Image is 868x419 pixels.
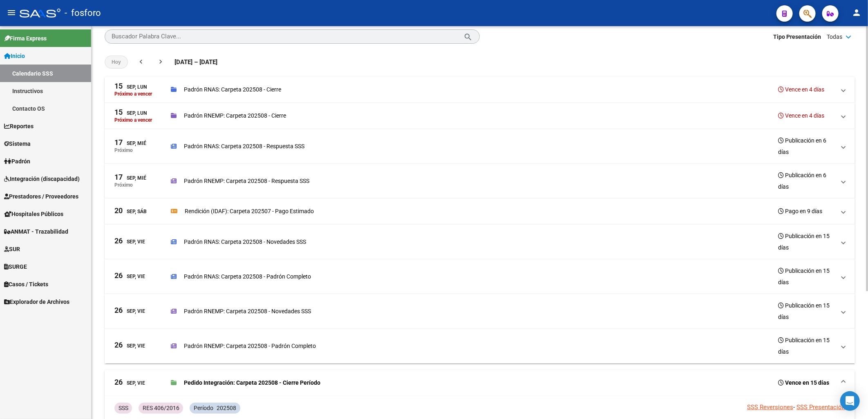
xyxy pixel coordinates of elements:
[7,8,16,18] mat-icon: menu
[114,174,146,182] div: Sep, Mié
[114,207,147,216] div: Sep, Sáb
[105,129,855,164] mat-expansion-panel-header: 17Sep, MiéPróximoPadrón RNAS: Carpeta 202508 - Respuesta SSSPublicación en 6 días
[137,58,145,66] mat-icon: chevron_left
[105,329,855,363] mat-expansion-panel-header: 26Sep, ViePadrón RNEMP: Carpeta 202508 - Padrón CompletoPublicación en 15 días
[852,8,861,18] mat-icon: person
[194,403,213,412] p: Período
[184,237,306,246] p: Padrón RNAS: Carpeta 202508 - Novedades SSS
[119,403,128,412] p: SSS
[114,139,146,147] div: Sep, Mié
[4,51,25,60] span: Inicio
[114,207,123,214] span: 20
[778,300,835,323] h3: Publicación en 15 días
[184,176,309,185] p: Padrón RNEMP: Carpeta 202508 - Respuesta SSS
[114,182,133,188] p: Próximo
[114,174,123,181] span: 17
[4,192,78,201] span: Prestadores / Proveedores
[778,230,835,253] h3: Publicación en 15 días
[4,245,20,254] span: SUR
[114,139,123,146] span: 17
[778,169,835,192] h3: Publicación en 6 días
[105,198,855,225] mat-expansion-panel-header: 20Sep, SábRendición (IDAF): Carpeta 202507 - Pago EstimadoPago en 9 días
[184,378,320,387] p: Pedido Integración: Carpeta 202508 - Cierre Período
[778,84,824,95] h3: Vence en 4 días
[747,403,793,411] a: SSS Reversiones
[796,403,845,411] a: SSS Presentación
[4,122,34,131] span: Reportes
[105,77,855,103] mat-expansion-panel-header: 15Sep, LunPróximo a vencerPadrón RNAS: Carpeta 202508 - CierreVence en 4 días
[4,262,27,271] span: SURGE
[4,297,69,306] span: Explorador de Archivos
[105,259,855,294] mat-expansion-panel-header: 26Sep, ViePadrón RNAS: Carpeta 202508 - Padrón CompletoPublicación en 15 días
[778,377,829,388] h3: Vence en 15 días
[4,174,80,183] span: Integración (discapacidad)
[778,334,835,357] h3: Publicación en 15 días
[114,341,145,350] div: Sep, Vie
[185,207,314,216] p: Rendición (IDAF): Carpeta 202507 - Pago Estimado
[114,379,145,387] div: Sep, Vie
[114,82,123,90] span: 15
[105,56,128,69] button: Hoy
[157,58,165,66] mat-icon: chevron_right
[174,58,217,67] span: [DATE] – [DATE]
[143,403,179,412] p: RES 406/2016
[778,110,824,121] h3: Vence en 4 días
[114,117,152,123] p: Próximo a vencer
[840,391,860,411] div: Open Intercom Messenger
[114,91,152,97] p: Próximo a vencer
[105,294,855,329] mat-expansion-panel-header: 26Sep, ViePadrón RNEMP: Carpeta 202508 - Novedades SSSPublicación en 15 días
[114,237,123,245] span: 26
[4,280,48,289] span: Casos / Tickets
[184,142,304,151] p: Padrón RNAS: Carpeta 202508 - Respuesta SSS
[114,272,123,279] span: 26
[114,109,147,117] div: Sep, Lun
[114,272,145,281] div: Sep, Vie
[4,157,30,166] span: Padrón
[827,32,842,41] span: Todas
[105,225,855,259] mat-expansion-panel-header: 26Sep, ViePadrón RNAS: Carpeta 202508 - Novedades SSSPublicación en 15 días
[4,227,68,236] span: ANMAT - Trazabilidad
[114,307,123,314] span: 26
[114,341,123,349] span: 26
[65,4,101,22] span: - fosforo
[773,32,821,41] span: Tipo Presentación
[114,147,133,153] p: Próximo
[114,237,145,246] div: Sep, Vie
[4,139,31,148] span: Sistema
[793,403,795,411] span: -
[184,341,316,350] p: Padrón RNEMP: Carpeta 202508 - Padrón Completo
[105,103,855,129] mat-expansion-panel-header: 15Sep, LunPróximo a vencerPadrón RNEMP: Carpeta 202508 - CierreVence en 4 días
[464,31,473,41] mat-icon: search
[217,403,236,412] p: 202508
[184,85,281,94] p: Padrón RNAS: Carpeta 202508 - Cierre
[105,370,855,396] mat-expansion-panel-header: 26Sep, ViePedido Integración: Carpeta 202508 - Cierre PeríodoVence en 15 días
[778,135,835,158] h3: Publicación en 6 días
[184,307,311,316] p: Padrón RNEMP: Carpeta 202508 - Novedades SSS
[778,205,822,217] h3: Pago en 9 días
[184,111,286,120] p: Padrón RNEMP: Carpeta 202508 - Cierre
[778,265,835,288] h3: Publicación en 15 días
[105,164,855,198] mat-expansion-panel-header: 17Sep, MiéPróximoPadrón RNEMP: Carpeta 202508 - Respuesta SSSPublicación en 6 días
[184,272,311,281] p: Padrón RNAS: Carpeta 202508 - Padrón Completo
[4,34,47,43] span: Firma Express
[4,209,63,218] span: Hospitales Públicos
[114,82,147,91] div: Sep, Lun
[114,307,145,315] div: Sep, Vie
[114,109,123,116] span: 15
[114,379,123,386] span: 26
